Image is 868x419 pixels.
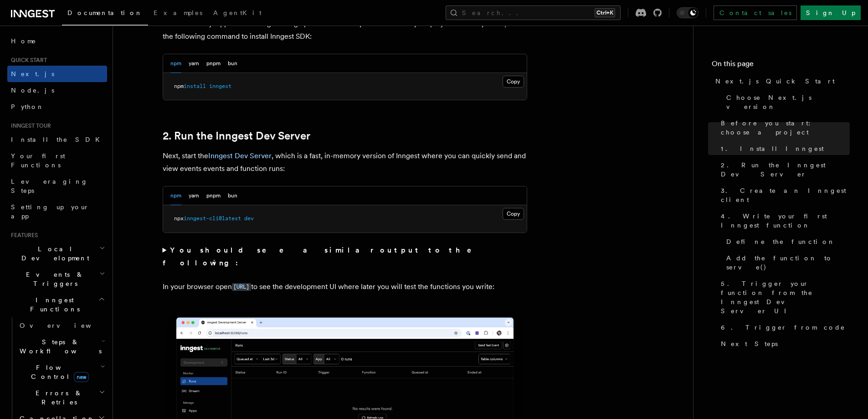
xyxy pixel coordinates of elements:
[67,9,143,16] span: Documentation
[721,212,850,230] span: 4. Write your first Inngest function
[163,244,527,269] summary: You should see a similar output to the following:
[801,5,861,20] a: Sign Up
[721,144,824,153] span: 1. Install Inngest
[726,237,835,246] span: Define the function
[16,334,107,359] button: Steps & Workflows
[726,93,850,111] span: Choose Next.js version
[174,215,184,222] span: npx
[11,178,88,194] span: Leveraging Steps
[206,54,221,73] button: pnpm
[7,173,107,199] a: Leveraging Steps
[16,359,107,385] button: Flow Controlnew
[7,82,107,98] a: Node.js
[7,295,98,314] span: Inngest Functions
[7,57,47,64] span: Quick start
[11,203,89,220] span: Setting up your app
[721,160,850,179] span: 2. Run the Inngest Dev Server
[163,129,310,142] a: 2. Run the Inngest Dev Server
[213,9,262,16] span: AgentKit
[595,8,615,17] kbd: Ctrl+K
[446,5,621,20] button: Search...Ctrl+K
[16,363,100,381] span: Flow Control
[7,241,107,266] button: Local Development
[7,244,99,263] span: Local Development
[726,253,850,272] span: Add the function to serve()
[7,232,38,239] span: Features
[503,208,524,220] button: Copy
[721,339,778,348] span: Next Steps
[712,58,850,73] h4: On this page
[16,317,107,334] a: Overview
[7,266,107,292] button: Events & Triggers
[209,83,231,89] span: inngest
[721,119,850,137] span: Before you start: choose a project
[721,186,850,204] span: 3. Create an Inngest client
[717,140,850,157] a: 1. Install Inngest
[148,3,208,25] a: Examples
[7,270,99,288] span: Events & Triggers
[189,186,199,205] button: yarn
[184,215,241,222] span: inngest-cli@latest
[228,54,237,73] button: bun
[7,131,107,148] a: Install the SDK
[717,275,850,319] a: 5. Trigger your function from the Inngest Dev Server UI
[721,279,850,316] span: 5. Trigger your function from the Inngest Dev Server UI
[163,246,485,267] strong: You should see a similar output to the following:
[7,33,107,49] a: Home
[7,98,107,115] a: Python
[154,9,202,16] span: Examples
[677,7,699,18] button: Toggle dark mode
[208,151,272,160] a: Inngest Dev Server
[163,150,527,175] p: Next, start the , which is a fast, in-memory version of Inngest where you can quickly send and vi...
[244,215,254,222] span: dev
[170,186,181,205] button: npm
[717,157,850,182] a: 2. Run the Inngest Dev Server
[721,323,845,332] span: 6. Trigger from code
[7,122,51,129] span: Inngest tour
[232,283,251,291] code: [URL]
[723,250,850,275] a: Add the function to serve()
[11,136,105,143] span: Install the SDK
[11,152,65,169] span: Your first Functions
[7,199,107,224] a: Setting up your app
[20,322,113,329] span: Overview
[11,87,54,94] span: Node.js
[16,385,107,410] button: Errors & Retries
[163,17,527,43] p: With the Next.js app now running running open a new tab in your terminal. In your project directo...
[717,182,850,208] a: 3. Create an Inngest client
[62,3,148,26] a: Documentation
[715,77,835,86] span: Next.js Quick Start
[7,292,107,317] button: Inngest Functions
[16,388,99,407] span: Errors & Retries
[228,186,237,205] button: bun
[7,148,107,173] a: Your first Functions
[714,5,797,20] a: Contact sales
[11,70,54,78] span: Next.js
[717,336,850,352] a: Next Steps
[503,76,524,88] button: Copy
[74,372,89,382] span: new
[206,186,221,205] button: pnpm
[232,282,251,291] a: [URL]
[723,233,850,250] a: Define the function
[11,36,36,46] span: Home
[189,54,199,73] button: yarn
[170,54,181,73] button: npm
[7,66,107,82] a: Next.js
[717,319,850,336] a: 6. Trigger from code
[11,103,44,110] span: Python
[712,73,850,89] a: Next.js Quick Start
[16,337,102,356] span: Steps & Workflows
[723,89,850,115] a: Choose Next.js version
[174,83,184,89] span: npm
[717,115,850,140] a: Before you start: choose a project
[717,208,850,233] a: 4. Write your first Inngest function
[208,3,267,25] a: AgentKit
[184,83,206,89] span: install
[163,280,527,294] p: In your browser open to see the development UI where later you will test the functions you write:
